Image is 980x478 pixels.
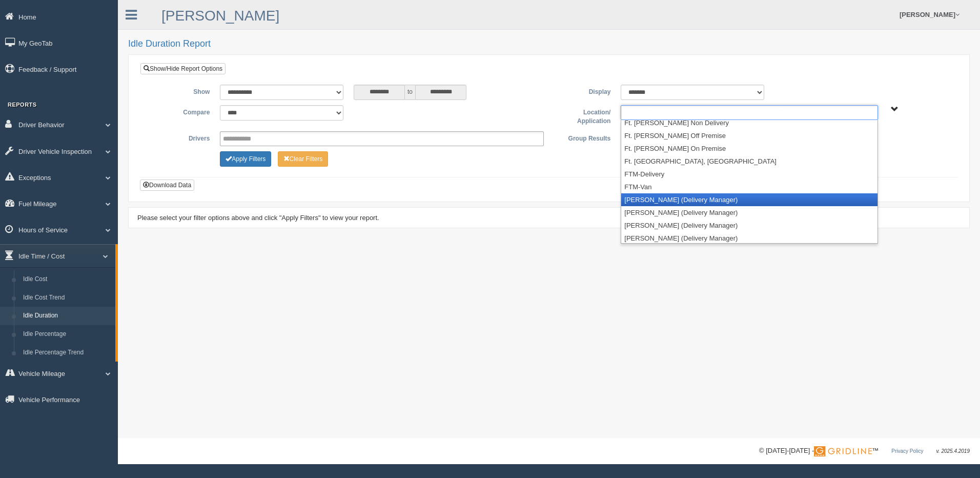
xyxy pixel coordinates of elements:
[621,206,877,219] li: [PERSON_NAME] (Delivery Manager)
[549,131,616,144] label: Group Results
[891,448,923,454] a: Privacy Policy
[621,168,877,181] li: FTM-Delivery
[18,289,115,307] a: Idle Cost Trend
[137,214,379,222] span: Please select your filter options above and click "Apply Filters" to view your report.
[621,181,877,193] li: FTM-Van
[278,151,329,167] button: Change Filter Options
[128,39,970,49] h2: Idle Duration Report
[549,105,616,126] label: Location/ Application
[814,446,872,456] img: Gridline
[621,142,877,155] li: Ft. [PERSON_NAME] On Premise
[161,8,279,24] a: [PERSON_NAME]
[148,85,215,97] label: Show
[18,325,115,344] a: Idle Percentage
[140,63,226,74] a: Show/Hide Report Options
[18,344,115,362] a: Idle Percentage Trend
[148,105,215,117] label: Compare
[936,448,970,454] span: v. 2025.4.2019
[220,151,271,167] button: Change Filter Options
[549,85,616,97] label: Display
[621,232,877,245] li: [PERSON_NAME] (Delivery Manager)
[621,129,877,142] li: Ft. [PERSON_NAME] Off Premise
[405,85,415,100] span: to
[621,219,877,232] li: [PERSON_NAME] (Delivery Manager)
[621,155,877,168] li: Ft. [GEOGRAPHIC_DATA], [GEOGRAPHIC_DATA]
[18,270,115,289] a: Idle Cost
[18,307,115,325] a: Idle Duration
[621,116,877,129] li: Ft. [PERSON_NAME] Non Delivery
[759,446,970,456] div: © [DATE]-[DATE] - ™
[140,180,194,191] button: Download Data
[621,193,877,206] li: [PERSON_NAME] (Delivery Manager)
[148,131,215,144] label: Drivers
